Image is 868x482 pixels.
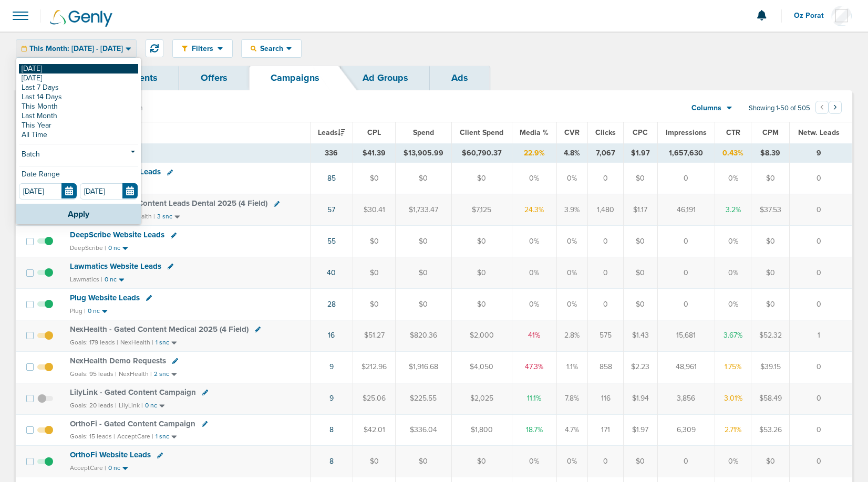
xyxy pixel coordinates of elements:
[512,226,556,257] td: 0%
[395,143,451,163] td: $13,905.99
[105,276,117,284] small: 0 nc
[657,257,715,289] td: 0
[657,383,715,414] td: 3,856
[556,414,587,446] td: 4.7%
[452,143,512,163] td: $60,790.37
[452,257,512,289] td: $0
[328,331,335,340] a: 16
[145,402,157,410] small: 0 nc
[430,66,490,90] a: Ads
[715,257,751,289] td: 0%
[353,288,396,320] td: $0
[341,66,430,90] a: Ad Groups
[790,414,852,446] td: 0
[19,83,138,92] a: Last 7 Days
[70,450,151,459] span: OrthoFi Website Leads
[657,163,715,194] td: 0
[70,261,161,271] span: Lawmatics Website Leads
[119,370,152,378] small: NexHealth |
[790,257,852,289] td: 0
[726,128,740,137] span: CTR
[395,320,451,351] td: $820.36
[353,194,396,226] td: $30.41
[19,171,138,183] div: Date Range
[623,414,657,446] td: $1.97
[70,339,118,347] small: Goals: 179 leads |
[327,205,335,214] a: 57
[715,414,751,446] td: 2.71%
[657,288,715,320] td: 0
[657,226,715,257] td: 0
[829,101,842,114] button: Go to next page
[715,163,751,194] td: 0%
[588,446,624,477] td: 0
[790,351,852,383] td: 0
[790,143,852,163] td: 9
[790,446,852,477] td: 0
[19,74,138,83] a: [DATE]
[588,194,624,226] td: 1,480
[452,351,512,383] td: $4,050
[452,320,512,351] td: $2,000
[623,288,657,320] td: $0
[29,45,123,53] span: This Month: [DATE] - [DATE]
[512,143,556,163] td: 22.9%
[512,320,556,351] td: 41%
[88,307,100,315] small: 0 nc
[119,402,143,409] small: LilyLink |
[19,111,138,121] a: Last Month
[588,288,624,320] td: 0
[395,383,451,414] td: $225.55
[751,143,790,163] td: $8.39
[19,130,138,140] a: All Time
[623,383,657,414] td: $1.94
[623,226,657,257] td: $0
[715,194,751,226] td: 3.2%
[353,351,396,383] td: $212.96
[751,383,790,414] td: $58.49
[512,288,556,320] td: 0%
[19,149,138,162] a: Batch
[556,383,587,414] td: 7.8%
[657,446,715,477] td: 0
[588,414,624,446] td: 171
[520,128,549,137] span: Media %
[715,288,751,320] td: 0%
[395,288,451,320] td: $0
[353,257,396,289] td: $0
[256,44,286,53] span: Search
[19,92,138,102] a: Last 14 Days
[564,128,580,137] span: CVR
[715,226,751,257] td: 0%
[790,288,852,320] td: 0
[413,128,434,137] span: Spend
[556,257,587,289] td: 0%
[19,64,138,74] a: [DATE]
[452,383,512,414] td: $2,025
[70,293,140,302] span: Plug Website Leads
[19,102,138,111] a: This Month
[353,143,396,163] td: $41.39
[588,226,624,257] td: 0
[70,276,102,283] small: Lawmatics |
[588,257,624,289] td: 0
[106,66,179,90] a: Clients
[327,268,336,277] a: 40
[790,320,852,351] td: 1
[623,143,657,163] td: $1.97
[452,414,512,446] td: $1,800
[117,433,153,440] small: AcceptCare |
[588,163,624,194] td: 0
[70,433,115,441] small: Goals: 15 leads |
[512,351,556,383] td: 47.3%
[633,128,648,137] span: CPC
[751,257,790,289] td: $0
[329,362,334,371] a: 9
[794,12,831,19] span: Oz Porat
[329,457,334,466] a: 8
[790,383,852,414] td: 0
[395,194,451,226] td: $1,733.47
[588,383,624,414] td: 116
[762,128,779,137] span: CPM
[70,387,196,397] span: LilyLink - Gated Content Campaign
